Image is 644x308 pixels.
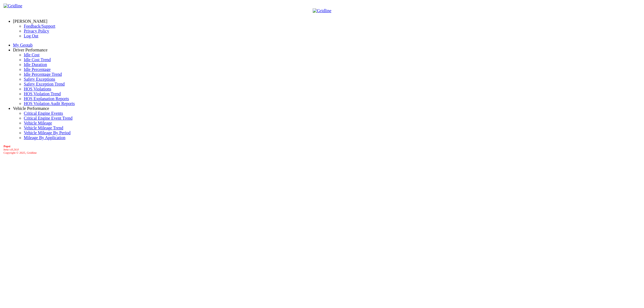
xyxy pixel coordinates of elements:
[13,43,32,47] a: My Geotab
[24,53,39,57] a: Idle Cost
[24,82,65,86] a: Safety Exception Trend
[313,8,331,13] img: Gridline
[24,62,47,67] a: Idle Duration
[4,145,642,154] div: Copyright © 2025, Gridline
[24,111,63,116] a: Critical Engine Events
[13,19,47,24] a: [PERSON_NAME]
[24,57,51,62] a: Idle Cost Trend
[4,4,22,8] img: Gridline
[24,34,38,38] a: Log Out
[13,106,49,111] a: Vehicle Performance
[24,116,72,120] a: Critical Engine Event Trend
[24,121,52,125] a: Vehicle Mileage
[24,135,65,140] a: Mileage By Application
[24,91,61,96] a: HOS Violation Trend
[24,101,75,106] a: HOS Violation Audit Reports
[24,126,63,130] a: Vehicle Mileage Trend
[24,77,55,81] a: Safety Exceptions
[4,145,10,148] b: Pepsi
[24,96,69,101] a: HOS Explanation Reports
[4,148,19,151] i: beta v.8.24.0
[24,130,71,135] a: Vehicle Mileage By Period
[24,87,51,91] a: HOS Violations
[24,29,49,33] a: Privacy Policy
[13,48,48,52] a: Driver Performance
[24,24,55,28] a: Feedback/Support
[24,72,62,77] a: Idle Percentage Trend
[24,67,51,72] a: Idle Percentage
